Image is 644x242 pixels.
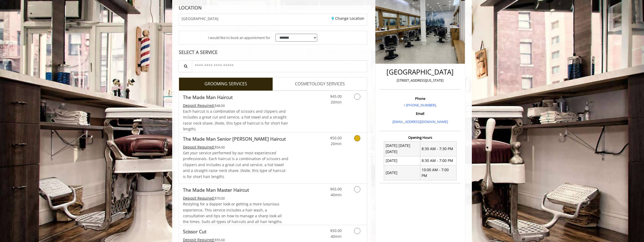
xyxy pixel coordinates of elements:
h2: [GEOGRAPHIC_DATA] [381,68,459,76]
td: 10:00 AM - 7:00 PM [420,165,456,180]
span: Each haircut is a combination of scissors and clippers and includes a great cut and service, a ho... [183,109,288,131]
span: [GEOGRAPHIC_DATA] [182,17,218,21]
p: Get your service performed by our most experienced professionals. Each haircut is a combination o... [183,150,289,180]
span: 20min [331,141,342,146]
div: $70.00 [183,195,289,201]
span: Restyling for a dapper look or getting a more luxurious experience. This service includes a hair ... [183,201,283,224]
td: [DATE] [384,165,420,180]
button: Service Search [178,60,192,72]
div: $48.00 [183,103,289,108]
h3: Opening Hours [380,136,461,139]
b: The Made Man Senior [PERSON_NAME] Haircut [183,135,286,142]
td: [DATE] [384,156,420,165]
div: $54.00 [183,144,289,150]
h3: Email [381,112,459,115]
a: Change Location [332,16,364,21]
span: 40min [331,192,342,197]
td: 8:30 AM - 7:30 PM [420,141,456,156]
span: This service needs some Advance to be paid before we block your appointment [183,145,215,150]
span: $50.00 [330,135,342,140]
h3: Phone [381,97,459,100]
b: The Made Man Haircut [183,93,233,101]
span: $65.00 [330,186,342,191]
a: + [PHONE_NUMBER]. [403,103,437,107]
span: $45.00 [330,94,342,99]
b: LOCATION [179,4,202,11]
span: 40min [331,234,342,239]
span: 20min [331,100,342,105]
div: SELECT A SERVICE [179,50,367,55]
td: 8:30 AM - 7:00 PM [420,156,456,165]
b: Scissor Cut [183,228,206,235]
a: [EMAIL_ADDRESS][DOMAIN_NAME] [392,119,448,124]
span: This service needs some Advance to be paid before we block your appointment [183,196,215,201]
p: [STREET_ADDRESS][US_STATE] [381,78,459,83]
span: This service needs some Advance to be paid before we block your appointment [183,103,215,108]
b: The Made Man Master Haircut [183,186,249,194]
span: $50.00 [330,228,342,233]
span: GROOMING SERVICES [205,81,247,87]
span: COSMETOLOGY SERVICES [295,81,345,87]
span: I would like to book an appointment for [208,35,270,41]
td: [DATE] [DATE] [DATE] [384,141,420,156]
